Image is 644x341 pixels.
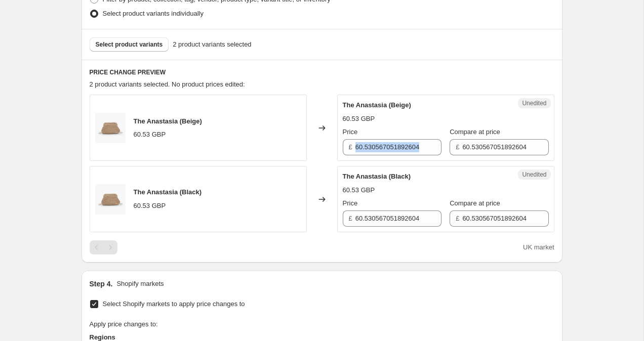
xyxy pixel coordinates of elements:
[134,201,166,211] div: 60.53 GBP
[134,130,166,140] div: 60.53 GBP
[90,37,169,52] button: Select product variants
[96,40,163,49] span: Select product variants
[456,143,459,151] span: £
[103,10,204,17] span: Select product variants individually
[90,80,245,88] span: 2 product variants selected. No product prices edited:
[95,113,126,143] img: a1ec8025c581551f3b31053edae9f83c4b8c2d967c10d8ef3ce272adfed01076_1_80x.jpg
[522,170,546,179] span: Unedited
[456,215,459,222] span: £
[523,243,554,251] span: UK market
[343,173,411,180] span: The Anastasia (Black)
[343,101,411,109] span: The Anastasia (Beige)
[343,128,358,136] span: Price
[95,184,126,215] img: a1ec8025c581551f3b31053edae9f83c4b8c2d967c10d8ef3ce272adfed01076_1_80x.jpg
[349,215,352,222] span: £
[343,199,358,207] span: Price
[343,114,375,124] div: 60.53 GBP
[116,279,164,289] p: Shopify markets
[173,39,251,50] span: 2 product variants selected
[90,68,554,76] h6: PRICE CHANGE PREVIEW
[90,240,117,254] nav: Pagination
[103,300,245,308] span: Select Shopify markets to apply price changes to
[134,188,202,196] span: The Anastasia (Black)
[522,99,546,107] span: Unedited
[90,320,158,328] span: Apply price changes to:
[349,143,352,151] span: £
[90,279,113,289] h2: Step 4.
[134,117,202,125] span: The Anastasia (Beige)
[450,199,500,207] span: Compare at price
[343,185,375,195] div: 60.53 GBP
[450,128,500,136] span: Compare at price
